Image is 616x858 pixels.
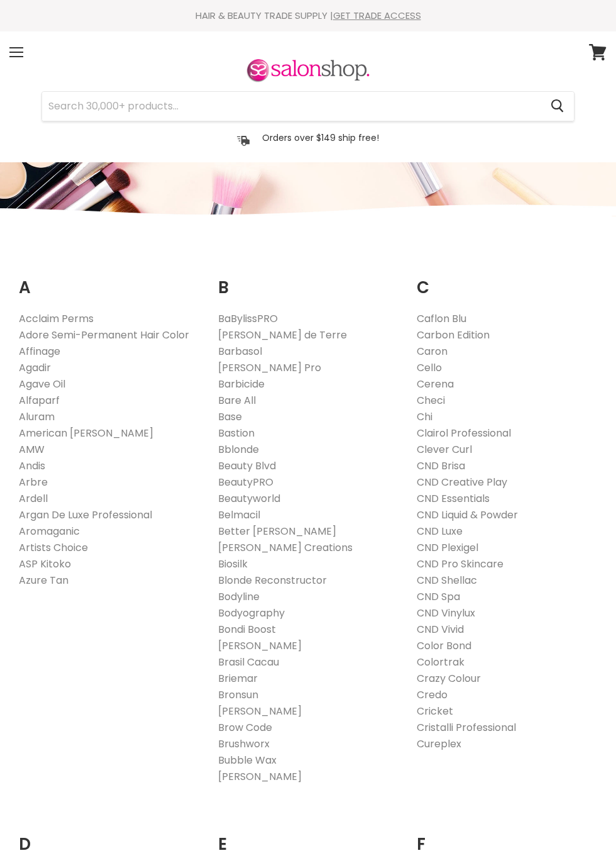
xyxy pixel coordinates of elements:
a: [PERSON_NAME] de Terre [218,328,347,342]
a: [PERSON_NAME] [218,769,302,784]
a: Caflon Blu [417,311,466,326]
a: Agadir [19,360,51,375]
a: Colortrak [417,655,465,669]
a: Agave Oil [19,377,65,391]
a: Bblonde [218,442,259,457]
a: Checi [417,393,445,408]
a: Clairol Professional [417,426,511,440]
a: Affinage [19,344,60,359]
input: Search [42,92,541,121]
a: Bondi Boost [218,622,276,637]
a: CND Brisa [417,459,465,473]
h2: D [19,815,199,857]
a: CND Essentials [417,491,490,506]
a: CND Luxe [417,524,463,538]
a: Aluram [19,409,55,424]
a: Brasil Cacau [218,655,279,669]
a: Ardell [19,491,48,506]
a: Barbicide [218,377,265,391]
form: Product [41,91,575,121]
a: CND Liquid & Powder [417,508,518,522]
a: Bastion [218,426,255,440]
a: Belmacil [218,508,260,522]
a: Bare All [218,393,256,408]
a: Credo [417,688,448,702]
a: Bodyography [218,606,285,620]
a: Caron [417,344,448,359]
h2: B [218,259,399,301]
a: Adore Semi-Permanent Hair Color [19,328,189,342]
a: Chi [417,409,432,424]
a: [PERSON_NAME] Pro [218,360,321,375]
a: Clever Curl [417,442,472,457]
a: Biosilk [218,557,248,571]
a: Cristalli Professional [417,720,516,735]
a: Brushworx [218,737,270,751]
a: Acclaim Perms [19,311,94,326]
a: [PERSON_NAME] [218,704,302,718]
a: BeautyPRO [218,475,273,489]
a: BaBylissPRO [218,311,278,326]
a: Color Bond [417,638,471,653]
a: Brow Code [218,720,272,735]
a: Bronsun [218,688,258,702]
p: Orders over $149 ship free! [262,132,379,143]
a: Crazy Colour [417,671,481,686]
a: [PERSON_NAME] [218,638,302,653]
h2: E [218,815,399,857]
a: Carbon Edition [417,328,490,342]
a: Base [218,409,242,424]
a: Beautyworld [218,491,280,506]
a: Arbre [19,475,48,489]
a: Aromaganic [19,524,80,538]
a: Better [PERSON_NAME] [218,524,336,538]
button: Search [541,92,574,121]
a: GET TRADE ACCESS [333,9,421,22]
a: Cerena [417,377,454,391]
a: Alfaparf [19,393,60,408]
a: Artists Choice [19,540,88,555]
a: Cricket [417,704,453,718]
a: CND Creative Play [417,475,507,489]
a: Azure Tan [19,573,69,588]
a: Andis [19,459,45,473]
a: CND Vinylux [417,606,475,620]
a: Beauty Blvd [218,459,276,473]
a: Cureplex [417,737,461,751]
a: Briemar [218,671,258,686]
a: Bubble Wax [218,753,277,767]
a: Blonde Reconstructor [218,573,327,588]
a: Argan De Luxe Professional [19,508,152,522]
a: ASP Kitoko [19,557,71,571]
a: Cello [417,360,442,375]
a: [PERSON_NAME] Creations [218,540,353,555]
h2: A [19,259,199,301]
a: Bodyline [218,589,260,604]
a: Barbasol [218,344,262,359]
a: CND Shellac [417,573,477,588]
a: AMW [19,442,45,457]
a: CND Vivid [417,622,464,637]
a: CND Pro Skincare [417,557,503,571]
h2: F [417,815,597,857]
a: CND Plexigel [417,540,478,555]
a: American [PERSON_NAME] [19,426,153,440]
a: CND Spa [417,589,460,604]
h2: C [417,259,597,301]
